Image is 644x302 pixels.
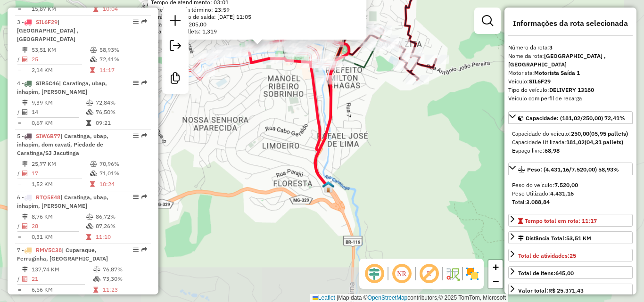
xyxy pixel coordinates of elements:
[17,180,22,189] td: =
[86,100,93,106] i: % de utilização do peso
[545,147,560,154] strong: 68,98
[508,69,633,77] div: Motorista:
[589,130,628,137] strong: (05,95 pallets)
[17,18,79,42] span: | [GEOGRAPHIC_DATA] , [GEOGRAPHIC_DATA]
[508,86,633,94] div: Tipo do veículo:
[95,232,147,242] td: 11:10
[36,246,62,253] span: RMV5C38
[133,194,139,200] em: Opções
[508,126,633,159] div: Capacidade: (181,02/250,00) 72,41%
[95,107,147,117] td: 76,50%
[102,285,147,294] td: 11:23
[17,246,108,262] span: 7 -
[17,80,107,95] span: 4 -
[518,252,576,259] span: Total de atividades:
[31,274,93,284] td: 21
[36,132,60,139] span: SIW6B77
[322,180,334,193] img: Araujo Caratinga
[525,217,597,224] span: Tempo total em rota: 11:17
[548,287,584,294] strong: R$ 25.371,43
[151,14,363,21] div: Horário previsto de saída: [DATE] 11:05
[508,177,633,210] div: Peso: (4.431,16/7.520,00) 58,93%
[90,47,97,53] i: % de utilização do peso
[36,80,59,87] span: SIR5C46
[17,55,22,64] td: /
[363,262,386,285] span: Ocultar deslocamento
[31,285,93,294] td: 6,56 KM
[488,260,503,274] a: Zoom in
[86,109,93,115] i: % de utilização da cubagem
[22,276,28,282] i: Total de Atividades
[95,98,147,107] td: 72,84%
[95,221,147,231] td: 87,26%
[22,109,28,115] i: Total de Atividades
[518,286,584,295] div: Valor total:
[22,100,28,106] i: Distância Total
[512,189,629,198] div: Peso Utilizado:
[508,266,633,279] a: Total de itens:645,00
[508,19,633,28] h4: Informações da rota selecionada
[99,180,147,189] td: 10:24
[133,19,139,24] em: Opções
[141,19,147,24] em: Rota exportada
[31,169,90,178] td: 17
[90,67,95,73] i: Tempo total em rota
[22,161,28,167] i: Distância Total
[512,147,629,155] div: Espaço livre:
[488,274,503,288] a: Zoom out
[508,94,633,103] div: Veículo com perfil de recarga
[31,221,86,231] td: 28
[570,252,576,259] strong: 25
[31,107,86,117] td: 14
[17,118,22,128] td: =
[17,4,22,14] td: =
[166,11,185,33] a: Nova sessão e pesquisa
[418,262,440,285] span: Exibir rótulo
[508,214,633,227] a: Tempo total em rota: 11:17
[508,111,633,124] a: Capacidade: (181,02/250,00) 72,41%
[508,77,633,86] div: Veículo:
[151,28,363,36] div: Quantidade pallets: 1,319
[95,118,147,128] td: 09:21
[337,294,338,301] span: |
[17,107,22,117] td: /
[493,275,499,287] span: −
[93,6,98,12] i: Tempo total em rota
[512,130,629,138] div: Capacidade do veículo:
[90,57,97,62] i: % de utilização da cubagem
[554,181,578,188] strong: 7.520,00
[549,86,594,93] strong: DELIVERY 13180
[141,80,147,86] em: Rota exportada
[22,171,28,176] i: Total de Atividades
[133,80,139,86] em: Opções
[31,55,90,64] td: 25
[22,267,28,272] i: Distância Total
[141,194,147,200] em: Rota exportada
[17,80,107,95] span: | Caratinga, ubap, inhapim, [PERSON_NAME]
[99,169,147,178] td: 71,01%
[102,274,147,284] td: 73,30%
[36,194,60,201] span: RTQ5E48
[99,159,147,169] td: 70,96%
[508,231,633,244] a: Distância Total:53,51 KM
[478,11,497,30] a: Exibir filtros
[99,55,147,64] td: 72,41%
[166,69,185,90] a: Criar modelo
[90,171,97,176] i: % de utilização da cubagem
[17,285,22,294] td: =
[368,294,408,301] a: OpenStreetMap
[465,266,480,281] img: Exibir/Ocultar setores
[86,223,93,229] i: % de utilização da cubagem
[526,198,550,205] strong: 3.088,84
[31,212,86,221] td: 8,76 KM
[31,45,90,55] td: 53,51 KM
[31,232,86,242] td: 0,31 KM
[133,247,139,253] em: Opções
[86,120,91,126] i: Tempo total em rota
[518,234,591,243] div: Distância Total:
[529,78,551,85] strong: SIL6F29
[17,246,108,262] span: | Cuparaque, Ferruginha, [GEOGRAPHIC_DATA]
[549,44,553,51] strong: 3
[526,114,625,122] span: Capacidade: (181,02/250,00) 72,41%
[22,223,28,229] i: Total de Atividades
